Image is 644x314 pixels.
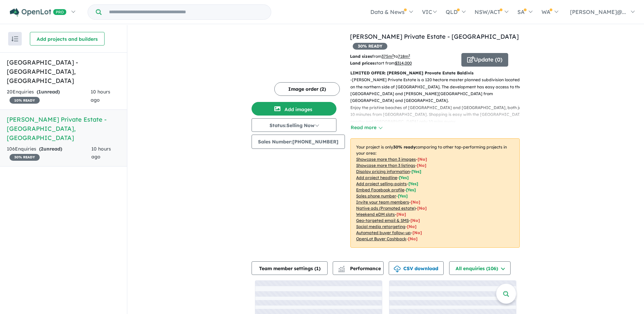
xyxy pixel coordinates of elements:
span: [ No ] [411,199,420,205]
h5: [PERSON_NAME] Private Estate - [GEOGRAPHIC_DATA] , [GEOGRAPHIC_DATA] [7,115,120,142]
p: LIMITED OFFER: [PERSON_NAME] Provate Estate Baldivis [350,70,520,76]
button: Performance [333,261,384,275]
span: to [394,54,410,59]
p: from [350,53,456,60]
span: 1 [38,89,41,95]
span: 10 hours ago [91,146,111,160]
span: 10 hours ago [91,89,110,103]
span: 10 % READY [10,97,40,104]
span: [No] [417,206,427,211]
img: bar-chart.svg [338,268,345,272]
span: Performance [339,265,381,272]
h5: [GEOGRAPHIC_DATA] - [GEOGRAPHIC_DATA] , [GEOGRAPHIC_DATA] [7,58,120,85]
sup: 2 [408,53,410,57]
img: download icon [394,266,401,273]
div: 106 Enquir ies [7,145,91,161]
img: sort.svg [12,36,18,41]
u: Native ads (Promoted estate) [356,206,416,211]
strong: ( unread) [39,146,62,152]
img: Openlot PRO Logo White [10,8,67,17]
u: Showcase more than 3 images [356,157,416,162]
button: Update (0) [461,53,508,67]
span: 2 [41,146,43,152]
u: OpenLot Buyer Cashback [356,236,406,241]
button: Add images [252,102,336,116]
input: Try estate name, suburb, builder or developer [103,5,270,19]
u: Showcase more than 3 listings [356,163,415,168]
span: [No] [407,224,417,229]
span: [ No ] [417,163,426,168]
button: Image order (2) [274,82,340,96]
u: Automated buyer follow-up [356,230,411,235]
u: Geo-targeted email & SMS [356,218,409,223]
span: [No] [412,230,422,235]
span: 1 [316,265,319,272]
button: Status:Selling Now [252,118,336,132]
sup: 2 [392,53,394,57]
button: Sales Number:[PHONE_NUMBER] [252,135,345,149]
strong: ( unread) [37,89,60,95]
div: 20 Enquir ies [7,88,91,104]
button: All enquiries (106) [449,261,511,275]
span: [ Yes ] [399,175,409,180]
b: 30 % ready [393,144,416,150]
u: Invite your team members [356,199,409,205]
span: [ Yes ] [408,181,418,186]
u: $ 314,000 [395,60,412,66]
button: CSV download [389,261,444,275]
u: Sales phone number [356,193,396,198]
u: 375 m [382,54,394,59]
button: Add projects and builders [30,32,105,46]
u: Add project selling-points [356,181,407,186]
span: [ Yes ] [406,187,416,192]
b: Land prices [350,60,374,66]
u: Display pricing information [356,169,410,174]
a: [PERSON_NAME] Private Estate - [GEOGRAPHIC_DATA] [350,33,519,40]
p: - [PERSON_NAME] Private Estate is a 120 hectare master planned subdivision located on the norther... [350,76,525,125]
span: [No] [410,218,420,223]
img: line-chart.svg [338,266,345,269]
span: [ Yes ] [411,169,421,174]
u: 718 m [398,54,410,59]
button: Team member settings (1) [252,261,328,275]
span: [ No ] [418,157,427,162]
span: 30 % READY [353,43,387,50]
p: start from [350,60,456,67]
span: [ Yes ] [398,193,408,198]
u: Weekend eDM slots [356,212,395,217]
p: Your project is only comparing to other top-performing projects in your area: - - - - - - - - - -... [350,138,520,248]
span: [PERSON_NAME]@... [570,8,626,15]
span: [No] [397,212,406,217]
b: Land sizes [350,54,372,59]
u: Add project headline [356,175,397,180]
button: Read more [350,124,382,132]
u: Social media retargeting [356,224,405,229]
u: Embed Facebook profile [356,187,404,192]
span: 30 % READY [10,154,40,161]
span: [No] [408,236,418,241]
